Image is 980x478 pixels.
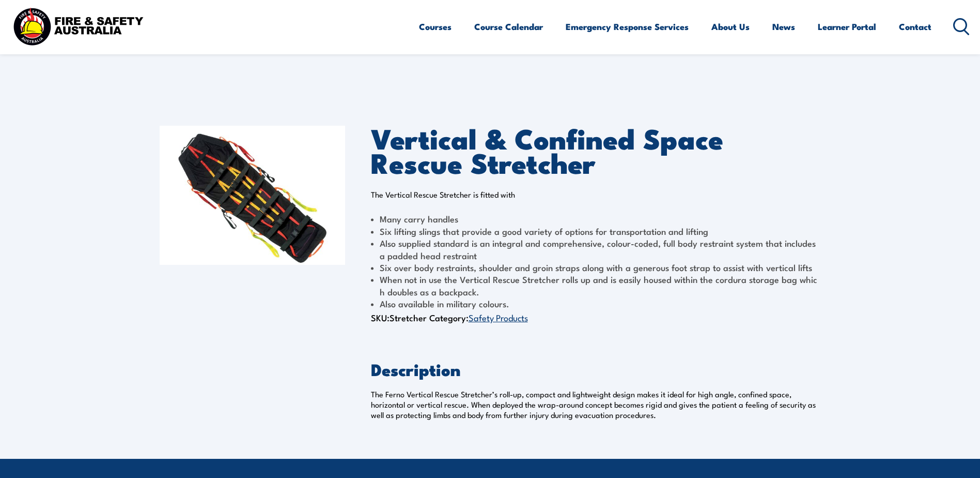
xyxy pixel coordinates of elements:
li: Also supplied standard is an integral and comprehensive, colour-coded, full body restraint system... [371,237,821,261]
span: Category: [429,311,528,324]
li: When not in use the Vertical Rescue Stretcher rolls up and is easily housed within the cordura st... [371,273,821,297]
img: Vertical & Confined Space Rescue Stretcher [160,126,345,265]
a: Courses [419,13,452,40]
p: The Vertical Rescue Stretcher is fitted with [371,189,821,200]
a: Contact [899,13,931,40]
span: Stretcher [390,311,427,324]
p: The Ferno Vertical Rescue Stretcher’s roll-up, compact and lightweight design makes it ideal for ... [371,389,821,420]
h1: Vertical & Confined Space Rescue Stretcher [371,126,821,174]
li: Six lifting slings that provide a good variety of options for transportation and lifting [371,225,821,237]
h2: Description [371,362,821,376]
a: About Us [711,13,750,40]
span: SKU: [371,311,427,324]
li: Many carry handles [371,213,821,225]
li: Six over body restraints, shoulder and groin straps along with a generous foot strap to assist wi... [371,261,821,273]
a: Emergency Response Services [566,13,689,40]
a: Safety Products [469,311,528,323]
li: Also available in military colours. [371,297,821,309]
a: Learner Portal [818,13,876,40]
a: Course Calendar [474,13,543,40]
a: News [772,13,795,40]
